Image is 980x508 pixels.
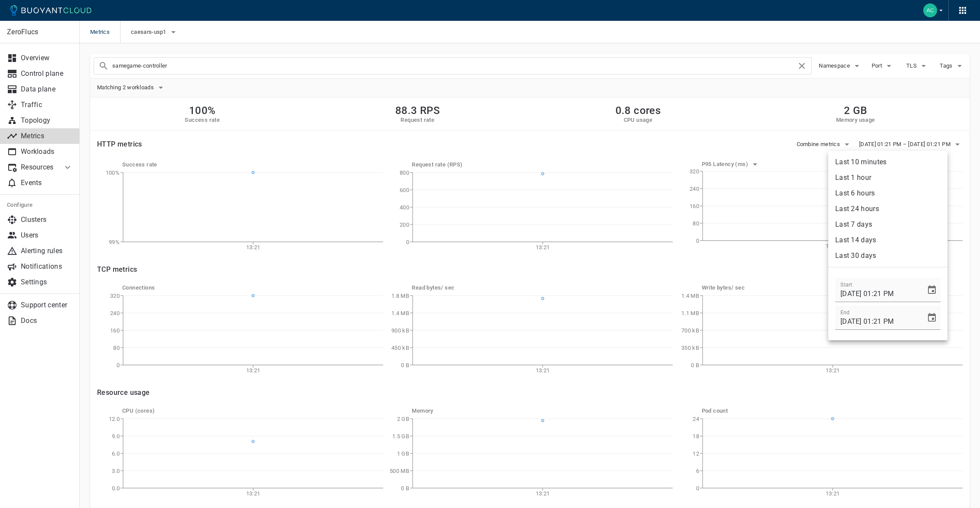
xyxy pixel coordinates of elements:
[828,201,947,217] li: Last 24 hours
[828,232,947,248] li: Last 14 days
[840,309,850,316] label: End
[828,186,947,201] li: Last 6 hours
[835,306,920,330] input: mm/dd/yyyy hh:mm (a|p)m
[828,217,947,232] li: Last 7 days
[828,248,947,264] li: Last 30 days
[828,154,947,170] li: Last 10 minutes
[923,281,941,299] button: Choose date, selected date is Sep 8, 2025
[835,278,920,302] input: mm/dd/yyyy hh:mm (a|p)m
[840,281,852,288] label: Start
[828,170,947,186] li: Last 1 hour
[923,309,941,326] button: Choose date, selected date is Sep 8, 2025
